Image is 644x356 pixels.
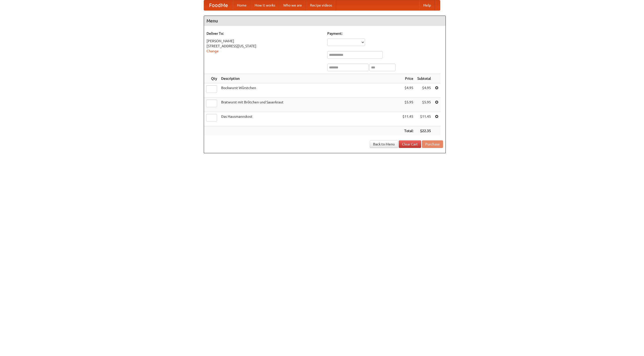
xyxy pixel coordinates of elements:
[419,0,435,10] a: Help
[207,38,322,44] div: [PERSON_NAME]
[207,44,322,49] div: [STREET_ADDRESS][US_STATE]
[400,126,415,136] th: Total:
[400,83,415,98] td: $4.95
[400,74,415,83] th: Price
[327,31,443,36] h5: Payment:
[233,0,251,10] a: Home
[207,31,322,36] h5: Deliver To:
[400,98,415,112] td: $5.95
[219,83,400,98] td: Bockwurst Würstchen
[400,112,415,126] td: $11.45
[204,0,233,10] a: FoodMe
[370,140,398,148] a: Back to Menu
[207,49,219,53] a: Change
[251,0,279,10] a: How it works
[399,140,421,148] a: Clear Cart
[279,0,306,10] a: Who we are
[306,0,336,10] a: Recipe videos
[415,126,433,136] th: $22.35
[422,140,443,148] button: Purchase
[204,16,446,26] h4: Menu
[204,74,219,83] th: Qty
[415,74,433,83] th: Subtotal
[219,112,400,126] td: Das Hausmannskost
[415,98,433,112] td: $5.95
[219,98,400,112] td: Bratwurst mit Brötchen und Sauerkraut
[219,74,400,83] th: Description
[415,112,433,126] td: $11.45
[415,83,433,98] td: $4.95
